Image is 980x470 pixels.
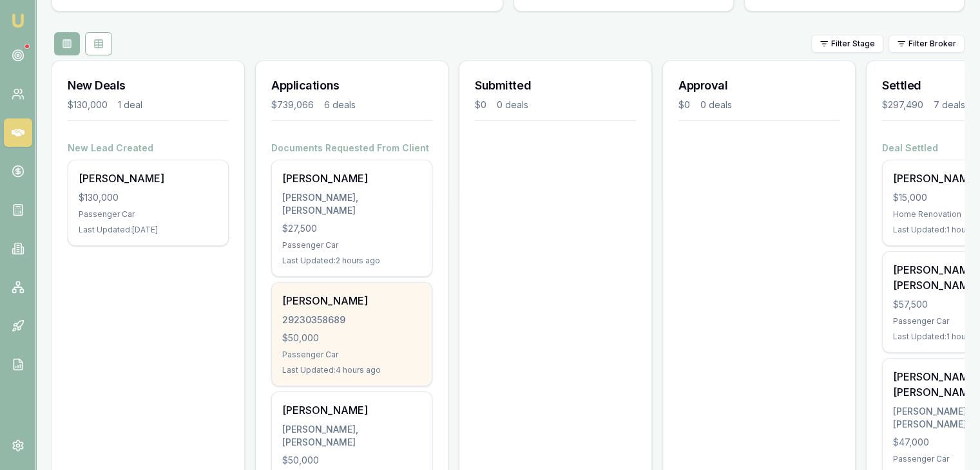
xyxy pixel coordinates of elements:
div: Passenger Car [79,209,218,220]
div: Last Updated: 4 hours ago [282,365,421,375]
div: $0 [475,99,486,111]
div: Last Updated: 2 hours ago [282,256,421,266]
div: 29230358689 [282,314,421,326]
h3: Applications [271,77,432,95]
div: $130,000 [68,99,108,111]
h4: New Lead Created [68,142,229,155]
h3: Submitted [475,77,636,95]
span: Filter Broker [908,39,956,49]
div: Last Updated: [DATE] [79,225,218,235]
div: [PERSON_NAME] [282,171,421,186]
h3: Approval [678,77,840,95]
div: 7 deals [934,99,965,111]
div: 0 deals [700,99,732,111]
div: [PERSON_NAME] [282,402,421,418]
div: $50,000 [282,332,421,344]
span: Filter Stage [831,39,875,49]
div: Passenger Car [282,240,421,250]
div: Passenger Car [282,350,421,360]
div: 6 deals [324,99,356,111]
div: [PERSON_NAME] [282,293,421,308]
div: [PERSON_NAME], [PERSON_NAME] [282,191,421,217]
h3: New Deals [68,77,229,95]
button: Filter Stage [811,35,883,53]
button: Filter Broker [889,35,965,53]
div: $27,500 [282,222,421,235]
div: $0 [678,99,690,111]
img: emu-icon-u.png [10,13,26,28]
div: 1 deal [118,99,142,111]
div: 0 deals [497,99,528,111]
div: [PERSON_NAME], [PERSON_NAME] [282,423,421,449]
div: $50,000 [282,454,421,467]
div: $297,490 [882,99,923,111]
div: [PERSON_NAME] [79,171,218,186]
div: $739,066 [271,99,314,111]
h4: Documents Requested From Client [271,142,432,155]
div: $130,000 [79,191,218,204]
